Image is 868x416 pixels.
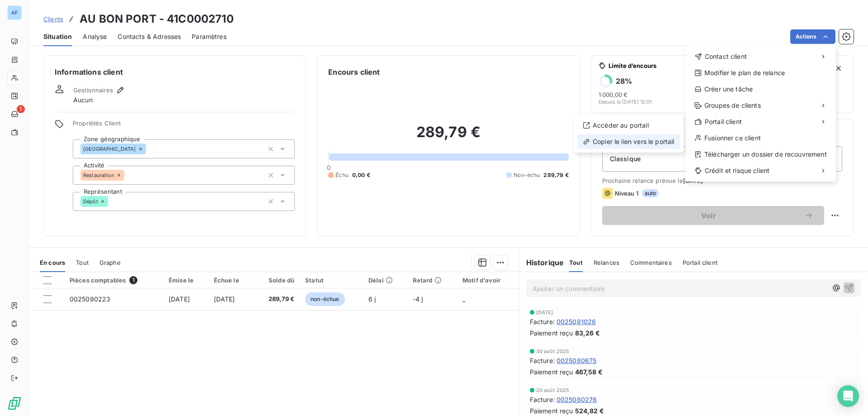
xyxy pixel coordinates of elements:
div: Accéder au portail [577,118,680,133]
div: Actions [685,46,836,182]
span: Portail client [705,117,742,126]
span: Crédit et risque client [705,166,769,175]
div: Créer une tâche [689,82,832,96]
div: Modifier le plan de relance [689,66,832,80]
span: Groupes de clients [704,101,761,110]
div: Fusionner ce client [689,131,832,145]
div: Télécharger un dossier de recouvrement [689,147,832,162]
span: Contact client [705,52,747,61]
div: Copier le lien vers le portail [577,134,680,149]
